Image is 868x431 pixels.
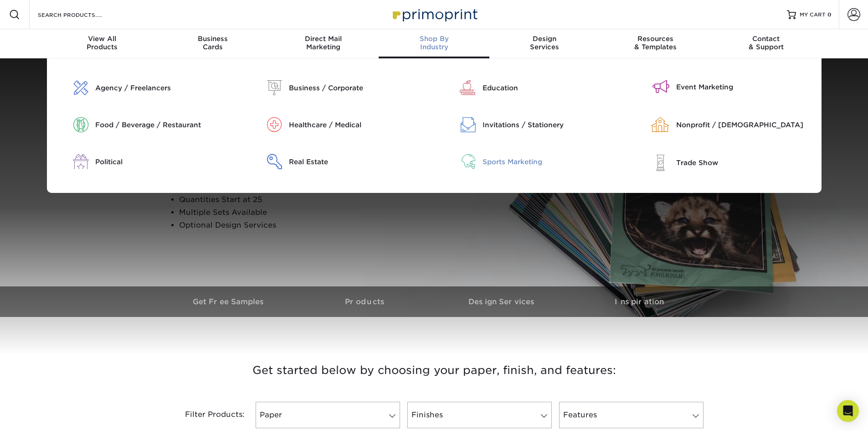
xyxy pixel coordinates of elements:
[676,158,815,168] div: Trade Show
[483,120,621,130] div: Invitations / Stationery
[268,35,379,51] div: Marketing
[635,80,815,93] a: Event Marketing
[37,9,126,20] input: SEARCH PRODUCTS.....
[711,29,822,58] a: Contact& Support
[379,29,489,58] a: Shop ByIndustry
[47,29,158,58] a: View AllProducts
[247,80,427,95] a: Business / Corporate
[161,402,252,428] div: Filter Products:
[268,35,379,43] span: Direct Mail
[256,402,400,428] a: Paper
[47,35,158,43] span: View All
[157,35,268,51] div: Cards
[483,83,621,93] div: Education
[827,11,832,18] span: 0
[676,82,815,92] div: Event Marketing
[489,35,600,51] div: Services
[289,120,427,130] div: Healthcare / Medical
[47,35,158,51] div: Products
[247,154,427,169] a: Real Estate
[441,154,621,169] a: Sports Marketing
[600,29,711,58] a: Resources& Templates
[489,29,600,58] a: DesignServices
[800,11,826,19] span: MY CART
[247,117,427,132] a: Healthcare / Medical
[95,157,234,167] div: Political
[600,35,711,43] span: Resources
[635,154,815,171] a: Trade Show
[157,29,268,58] a: BusinessCards
[711,35,822,51] div: & Support
[441,80,621,95] a: Education
[676,120,815,130] div: Nonprofit / [DEMOGRAPHIC_DATA]
[289,83,427,93] div: Business / Corporate
[483,157,621,167] div: Sports Marketing
[95,120,234,130] div: Food / Beverage / Restaurant
[407,402,552,428] a: Finishes
[268,29,379,58] a: Direct MailMarketing
[157,35,268,43] span: Business
[635,117,815,132] a: Nonprofit / [DEMOGRAPHIC_DATA]
[441,117,621,132] a: Invitations / Stationery
[54,117,234,132] a: Food / Beverage / Restaurant
[54,154,234,169] a: Political
[559,402,704,428] a: Features
[837,400,859,422] div: Open Intercom Messenger
[95,83,234,93] div: Agency / Freelancers
[54,80,234,95] a: Agency / Freelancers
[600,35,711,51] div: & Templates
[168,350,701,391] h3: Get started below by choosing your paper, finish, and features:
[379,35,489,43] span: Shop By
[389,5,480,24] img: Primoprint
[379,35,489,51] div: Industry
[711,35,822,43] span: Contact
[289,157,427,167] div: Real Estate
[489,35,600,43] span: Design
[2,403,77,428] iframe: Google Customer Reviews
